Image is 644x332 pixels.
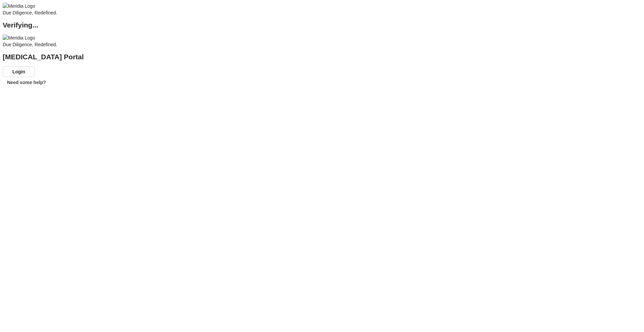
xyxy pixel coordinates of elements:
span: Due Diligence, Redefined. [3,10,57,15]
h2: [MEDICAL_DATA] Portal [3,54,641,60]
button: Login [3,66,35,77]
img: Meridia Logo [3,3,35,9]
img: Meridia Logo [3,35,35,41]
span: Due Diligence, Redefined. [3,42,57,47]
h2: Verifying... [3,22,641,28]
button: Need some help? [3,77,50,88]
